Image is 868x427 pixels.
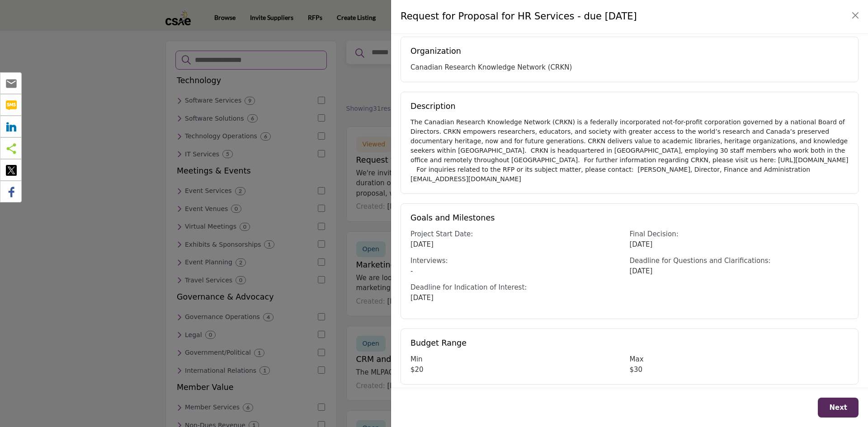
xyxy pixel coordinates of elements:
[818,398,859,418] button: Next
[410,102,849,111] h5: Description
[410,117,849,184] div: The Canadian Research Knowledge Network (CRKN) is a federally incorporated not-for-profit corpora...
[401,9,637,24] h4: Request for Proposal for HR Services - due [DATE]
[630,366,643,374] span: $30
[630,267,653,275] span: [DATE]
[410,47,849,56] h5: Organization
[410,213,849,223] h5: Goals and Milestones
[410,267,413,275] span: -
[630,355,644,363] span: Max
[410,338,849,348] h5: Budget Range
[410,366,424,374] span: $20
[410,62,849,73] div: Canadian Research Knowledge Network (CRKN)
[630,229,849,239] div: Final Decision:
[410,240,434,249] span: [DATE]
[849,9,862,22] button: Close
[630,256,849,266] div: Deadline for Questions and Clarifications:
[410,282,630,293] div: Deadline for Indication of Interest:
[410,256,630,266] div: Interviews:
[410,355,423,363] span: Min
[829,404,847,412] span: Next
[630,240,653,249] span: [DATE]
[410,294,434,302] span: [DATE]
[410,229,630,239] div: Project Start Date:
